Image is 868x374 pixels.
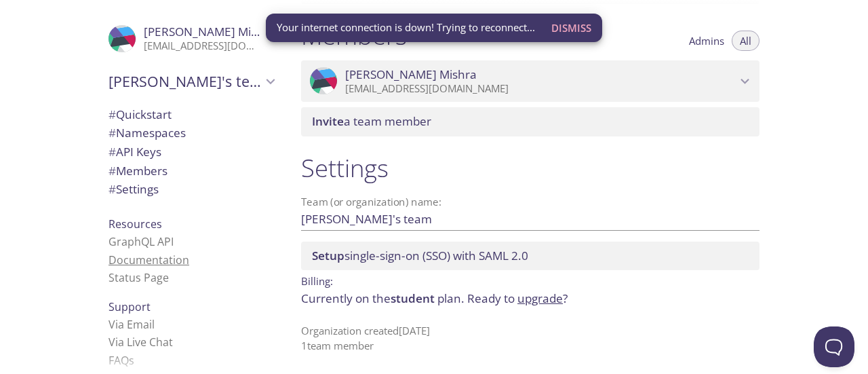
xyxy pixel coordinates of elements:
[301,270,759,290] p: Billing:
[98,105,285,124] div: Quickstart
[551,19,591,37] span: Dismiss
[312,113,431,129] span: a team member
[301,60,759,102] div: Mayank Mishra
[108,335,173,350] a: Via Live Chat
[345,82,736,96] p: [EMAIL_ADDRESS][DOMAIN_NAME]
[312,248,528,263] span: single-sign-on (SSO) with SAML 2.0
[98,16,285,61] div: Mayank Mishra
[98,64,285,99] div: Mayank's team
[108,107,172,122] span: Quickstart
[108,72,262,91] span: [PERSON_NAME]'s team
[108,317,155,332] a: Via Email
[108,217,162,231] span: Resources
[517,291,563,306] a: upgrade
[277,20,535,35] span: Your internet connection is down! Trying to reconnect...
[732,31,759,51] button: All
[301,290,759,307] p: Currently on the plan.
[108,107,116,122] span: #
[108,270,169,285] a: Status Page
[98,162,285,181] div: Members
[301,107,759,136] div: Invite a team member
[108,163,116,179] span: #
[108,163,167,179] span: Members
[301,242,759,270] div: Setup SSO
[108,181,159,197] span: Settings
[312,113,344,129] span: Invite
[301,324,759,353] p: Organization created [DATE] 1 team member
[108,125,116,141] span: #
[98,124,285,143] div: Namespaces
[546,15,597,41] button: Dismiss
[301,197,442,207] label: Team (or organization) name:
[108,181,116,197] span: #
[301,153,759,183] h1: Settings
[467,291,568,306] span: Ready to ?
[312,248,344,263] span: Setup
[108,234,174,249] a: GraphQL API
[391,291,435,306] span: student
[345,67,477,82] span: [PERSON_NAME] Mishra
[108,144,116,160] span: #
[98,143,285,162] div: API Keys
[144,39,262,53] p: [EMAIL_ADDRESS][DOMAIN_NAME]
[108,253,189,267] a: Documentation
[814,326,854,367] iframe: Help Scout Beacon - Open
[108,125,186,141] span: Namespaces
[98,180,285,199] div: Team Settings
[681,31,732,51] button: Admins
[108,144,161,160] span: API Keys
[144,24,275,39] span: [PERSON_NAME] Mishra
[108,299,151,314] span: Support
[301,20,407,51] h1: Members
